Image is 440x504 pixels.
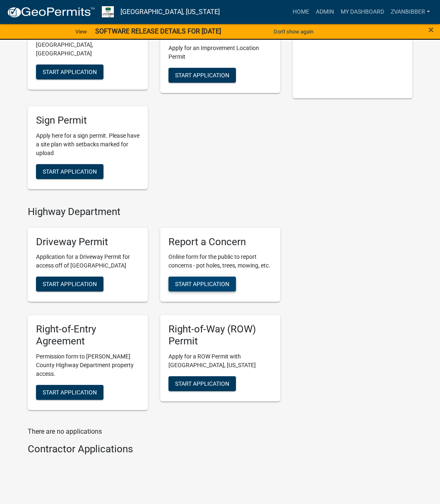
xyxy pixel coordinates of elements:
[36,323,139,347] h5: Right-of-Entry Agreement
[175,72,229,79] span: Start Application
[428,25,434,35] button: Close
[387,4,433,20] a: zvanbibber
[289,4,313,20] a: Home
[168,68,236,83] button: Start Application
[175,281,229,287] span: Start Application
[428,24,434,36] span: ×
[36,32,139,58] p: Required to perform electrical work in [GEOGRAPHIC_DATA], [GEOGRAPHIC_DATA]
[36,131,139,158] p: Apply here for a sign permit. Please have a site plan with setbacks marked for upload
[43,168,97,174] span: Start Application
[102,6,114,17] img: Morgan County, Indiana
[36,64,103,79] button: Start Application
[168,236,272,248] h5: Report a Concern
[36,352,139,378] p: Permission form to [PERSON_NAME] County Highway Department property access.
[337,4,387,20] a: My Dashboard
[168,323,272,347] h5: Right-of-Way (ROW) Permit
[28,206,280,218] h4: Highway Department
[36,277,103,291] button: Start Application
[36,164,103,179] button: Start Application
[28,443,280,459] wm-workflow-list-section: Contractor Applications
[43,389,97,396] span: Start Application
[28,427,280,437] p: There are no applications
[175,380,229,387] span: Start Application
[313,4,337,20] a: Admin
[120,5,220,19] a: [GEOGRAPHIC_DATA], [US_STATE]
[168,352,272,370] p: Apply for a ROW Permit with [GEOGRAPHIC_DATA], [US_STATE]
[72,25,90,38] a: View
[95,27,221,35] strong: SOFTWARE RELEASE DETAILS FOR [DATE]
[168,277,236,291] button: Start Application
[168,376,236,391] button: Start Application
[36,115,139,127] h5: Sign Permit
[168,253,272,270] p: Online form for the public to report concerns - pot holes, trees, mowing, etc.
[168,44,272,61] p: Apply for an Improvement Location Permit
[43,281,97,287] span: Start Application
[36,253,139,270] p: Application for a Driveway Permit for access off of [GEOGRAPHIC_DATA]
[36,236,139,248] h5: Driveway Permit
[36,385,103,400] button: Start Application
[28,443,280,455] h4: Contractor Applications
[270,25,317,38] button: Don't show again
[43,69,97,75] span: Start Application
